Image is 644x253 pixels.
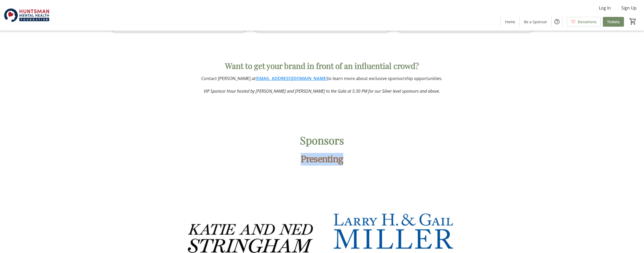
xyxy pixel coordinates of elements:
button: Help [552,16,562,27]
button: Log In [595,4,615,12]
a: Home [501,17,519,27]
a: Donations [567,17,601,27]
p: Contact [PERSON_NAME] at to learn more about exclusive sponsorship opportunities. [111,75,533,82]
span: Log In [599,5,611,11]
strong: Want to get your brand in front of an influential crowd? [225,60,419,71]
span: Sign Up [621,5,637,11]
a: [EMAIL_ADDRESS][DOMAIN_NAME] [256,76,327,81]
button: Cart [628,17,638,26]
a: Tickets [603,17,624,27]
span: Be a Sponsor [524,19,547,25]
img: Huntsman Mental Health Foundation's Logo [3,2,50,29]
em: VIP Sponsor Hour hosted by [PERSON_NAME] and [PERSON_NAME] to the Gala at 5:30 PM for our Silver ... [204,88,440,94]
span: Home [505,19,515,25]
span: Presenting [301,154,343,165]
button: Sign Up [617,4,641,12]
span: Tickets [607,19,620,25]
span: Donations [578,19,597,25]
span: Sponsors [300,133,344,147]
a: Be a Sponsor [520,17,551,27]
